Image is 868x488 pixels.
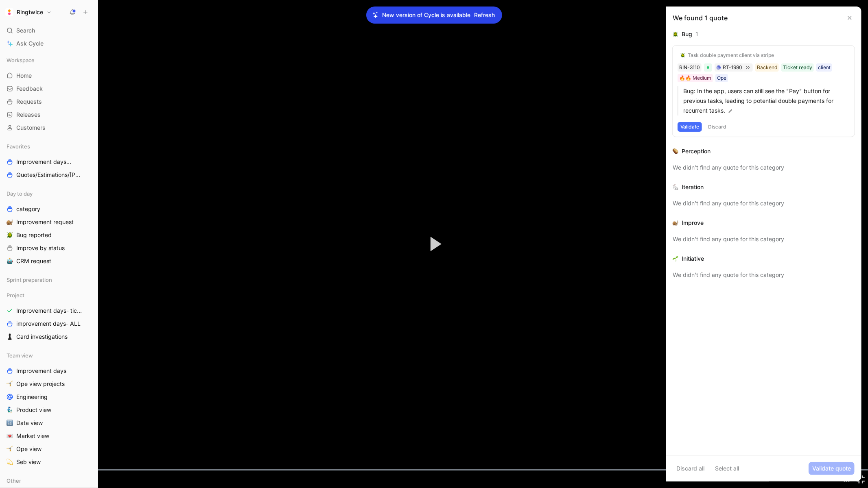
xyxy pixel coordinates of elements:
div: Initiative [682,254,704,264]
a: 🧞‍♂️Product view [3,404,94,416]
span: Home [16,72,32,80]
div: Team viewImprovement days🤸Ope view projectsEngineering🧞‍♂️Product view🔢Data view💌Market view🤸Ope ... [3,349,94,468]
button: 💫 [5,457,15,467]
button: Discard [705,122,729,132]
span: improvement days- ALL [16,320,81,328]
a: 🤸Ope view projects [3,378,94,390]
a: Releases [3,109,94,121]
button: 🧞‍♂️ [5,405,15,415]
div: Day to day [3,187,94,200]
span: Day to day [7,190,33,198]
img: pen.svg [728,108,733,114]
span: Releases [16,111,41,119]
a: Improvement daysTeam view [3,156,94,168]
a: 🔢Data view [3,417,94,429]
div: Improve [682,218,704,228]
a: 💌Market view [3,430,94,442]
a: Home [3,70,94,82]
button: 🤸 [5,379,15,389]
h1: Ringtwice [17,9,43,16]
img: 🤖 [7,258,13,264]
img: 🤸 [7,381,13,387]
img: Ringtwice [5,8,13,16]
button: 🤖 [5,256,15,266]
button: Validate [678,122,702,132]
span: Ask Cycle [16,39,44,48]
a: Feedback [3,83,94,95]
button: 🪲 [5,230,15,240]
a: ♟️Card investigations [3,331,94,343]
span: category [16,205,40,213]
div: Bug [682,29,692,39]
img: 🐌 [673,220,678,226]
div: Favorites [3,140,94,152]
span: Improvement days- tickets ready [16,307,85,315]
img: 💌 [7,433,13,439]
button: ♟️ [5,332,15,342]
img: 🐌 [7,219,13,225]
span: Improve by status [16,244,65,252]
button: 🤸 [5,444,15,454]
div: We found 1 quote [673,13,728,23]
div: ProjectImprovement days- tickets readyimprovement days- ALL♟️Card investigations [3,289,94,343]
div: Day to daycategory🐌Improvement request🪲Bug reportedImprove by status🤖CRM request [3,187,94,267]
p: New version of Cycle is available [383,10,471,20]
button: Discard all [673,462,708,475]
img: ♟️ [7,333,13,340]
span: Improvement days [16,158,77,166]
a: Engineering [3,391,94,403]
a: 🤖CRM request [3,255,94,267]
span: Data view [16,419,43,427]
a: 🐌Improvement request [3,216,94,228]
span: Bug reported [16,231,52,239]
span: Card investigations [16,333,68,341]
span: Ope view projects [16,380,65,388]
img: 🌱 [673,256,678,261]
span: Market view [16,432,49,440]
a: improvement days- ALL [3,318,94,330]
span: Ope view [16,445,42,453]
button: 🔢 [5,418,15,428]
div: We didn’t find any quote for this category [673,163,855,172]
div: Project [3,289,94,301]
img: 💫 [7,459,13,465]
img: 🧞‍♂️ [7,407,13,413]
span: Project [7,291,24,299]
span: Seb view [16,458,41,466]
a: Ask Cycle [3,37,94,50]
span: Workspace [7,56,35,64]
span: Engineering [16,393,48,401]
img: 🪲 [680,53,685,58]
button: RingtwiceRingtwice [3,7,54,18]
span: Refresh [474,10,495,20]
span: Search [16,26,35,35]
a: category [3,203,94,215]
span: Product view [16,406,51,414]
button: 💌 [5,431,15,441]
div: Sprint preparation [3,274,94,288]
div: 1 [695,29,698,39]
span: Sprint preparation [7,276,52,284]
div: Perception [682,146,711,156]
div: We didn’t find any quote for this category [673,270,855,280]
div: Workspace [3,54,94,66]
span: Feedback [16,85,43,93]
img: 🐇 [673,184,678,190]
span: CRM request [16,257,51,265]
img: 🪲 [673,31,678,37]
span: Customers [16,124,46,132]
a: Improvement days [3,365,94,377]
p: Bug: In the app, users can still see the "Pay" button for previous tasks, leading to potential do... [683,86,850,115]
button: Validate quote [809,462,855,475]
span: Improvement request [16,218,74,226]
a: 🪲Bug reported [3,229,94,241]
div: We didn’t find any quote for this category [673,234,855,244]
span: Requests [16,98,42,106]
a: Customers [3,122,94,134]
a: Requests [3,96,94,108]
div: Team view [3,349,94,362]
span: Other [7,477,21,485]
img: 🥔 [673,148,678,154]
a: Improve by status [3,242,94,254]
button: 🪲Task double payment client via stripe [678,50,777,60]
